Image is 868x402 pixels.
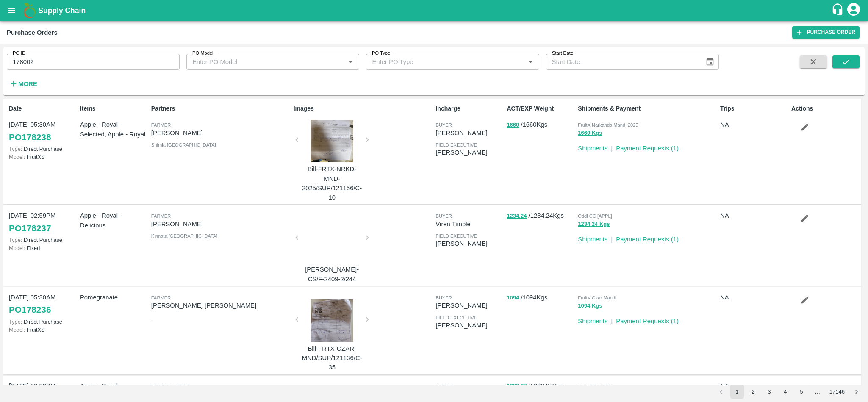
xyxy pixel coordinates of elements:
p: / 1234.24 Kgs [507,211,574,221]
p: [PERSON_NAME] [PERSON_NAME] [151,301,290,310]
a: Shipments [578,236,607,243]
p: FruitXS [9,326,77,334]
a: PO178237 [9,221,51,236]
span: buyer [435,384,452,389]
span: Model: [9,327,25,333]
span: Model: [9,154,25,160]
span: Farmer, Other [151,384,190,389]
span: Type: [9,146,22,152]
span: Shimla , [GEOGRAPHIC_DATA] [151,142,216,147]
button: Go to page 3 [763,385,776,399]
a: Payment Requests (1) [616,145,679,152]
p: [PERSON_NAME] [435,148,503,157]
input: Enter PO Model [189,56,332,67]
a: PO178238 [9,130,51,145]
nav: pagination navigation [713,385,865,399]
p: Direct Purchase [9,318,77,326]
div: | [607,231,613,244]
a: Purchase Order [792,26,860,39]
p: [DATE] 05:30AM [9,120,77,129]
strong: More [18,80,37,87]
label: PO Type [372,50,390,57]
a: Shipments [578,318,607,324]
p: NA [720,293,788,302]
span: buyer [435,213,452,219]
span: Type: [9,319,22,325]
div: | [607,313,613,326]
a: Payment Requests (1) [616,318,679,324]
button: Go to next page [850,385,863,399]
button: 1234.24 [507,211,527,221]
span: field executive [435,315,477,320]
button: 1660 [507,120,519,130]
p: [PERSON_NAME] [151,219,290,229]
p: [PERSON_NAME] [151,128,290,138]
p: NA [720,211,788,220]
p: Incharge [435,104,503,113]
span: Oddi CC [APPL] [578,384,612,389]
p: Apple - Royal - Delicious [80,211,148,230]
label: PO ID [13,50,25,57]
button: Open [345,56,356,67]
p: Bill-FRTX-NRKD-MND-2025/SUP/121156/C-10 [300,164,364,202]
div: | [607,140,613,153]
p: [PERSON_NAME] [435,239,503,248]
p: [DATE] 02:33PM [9,381,77,391]
p: Pomegranate [80,293,148,302]
button: Open [525,56,536,67]
button: 1288.87 [507,381,527,391]
span: buyer [435,122,452,128]
p: / 1094 Kgs [507,293,574,302]
span: FruitX Ozar Mandi [578,295,616,300]
span: field executive [435,142,477,147]
button: 1094 [507,293,519,303]
p: ACT/EXP Weight [507,104,574,113]
span: Oddi CC [APPL] [578,213,612,219]
span: FruitX Narkanda Mandi 2025 [578,122,638,128]
p: Viren Timble [435,219,503,229]
p: Partners [151,104,290,113]
p: Apple - Royal - Selected, Apple - Royal [80,120,148,139]
span: , [151,315,153,320]
a: PO178236 [9,302,51,317]
b: Supply Chain [38,6,86,15]
span: Kinnaur , [GEOGRAPHIC_DATA] [151,233,218,238]
span: buyer [435,295,452,300]
button: More [7,77,39,91]
span: Type: [9,237,22,243]
button: Go to page 4 [779,385,792,399]
p: NA [720,381,788,391]
button: page 1 [730,385,744,399]
input: Enter PO ID [7,54,180,70]
div: account of current user [846,2,861,19]
p: Bill-FRTX-OZAR-MND/SUP/121136/C-35 [300,344,364,372]
img: logo [21,2,38,19]
div: customer-support [831,3,846,18]
span: field executive [435,233,477,238]
p: [DATE] 05:30AM [9,293,77,302]
p: Shipments & Payment [578,104,717,113]
button: 1234.24 Kgs [578,219,610,229]
p: Direct Purchase [9,145,77,153]
p: [PERSON_NAME]-CS/F-2409-2/244 [300,265,364,284]
p: / 1288.87 Kgs [507,381,574,391]
p: Actions [791,104,859,113]
button: Go to page 2 [746,385,760,399]
a: Shipments [578,145,607,152]
p: NA [720,120,788,129]
button: open drawer [2,1,21,20]
span: Farmer [151,213,171,219]
p: FruitXS [9,153,77,161]
p: [PERSON_NAME] [435,301,503,310]
span: Farmer [151,295,171,300]
span: Model: [9,245,25,251]
p: Images [294,104,433,113]
p: Direct Purchase [9,236,77,244]
label: PO Model [192,50,214,57]
p: Date [9,104,77,113]
button: 1660 Kgs [578,128,602,138]
button: Go to page 17146 [827,385,847,399]
span: Farmer [151,122,171,128]
label: Start Date [552,50,573,57]
p: / 1660 Kgs [507,120,574,130]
